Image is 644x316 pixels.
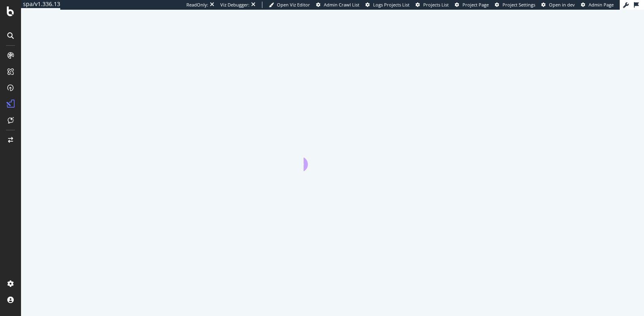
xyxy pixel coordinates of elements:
[541,2,575,8] a: Open in dev
[324,2,359,8] span: Admin Crawl List
[455,2,489,8] a: Project Page
[304,142,362,171] div: animation
[365,2,410,8] a: Logs Projects List
[495,2,535,8] a: Project Settings
[416,2,449,8] a: Projects List
[503,2,535,8] span: Project Settings
[277,2,310,8] span: Open Viz Editor
[269,2,310,8] a: Open Viz Editor
[462,2,489,8] span: Project Page
[581,2,614,8] a: Admin Page
[220,2,249,8] div: Viz Debugger:
[589,2,614,8] span: Admin Page
[373,2,410,8] span: Logs Projects List
[423,2,449,8] span: Projects List
[549,2,575,8] span: Open in dev
[186,2,208,8] div: ReadOnly:
[316,2,359,8] a: Admin Crawl List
